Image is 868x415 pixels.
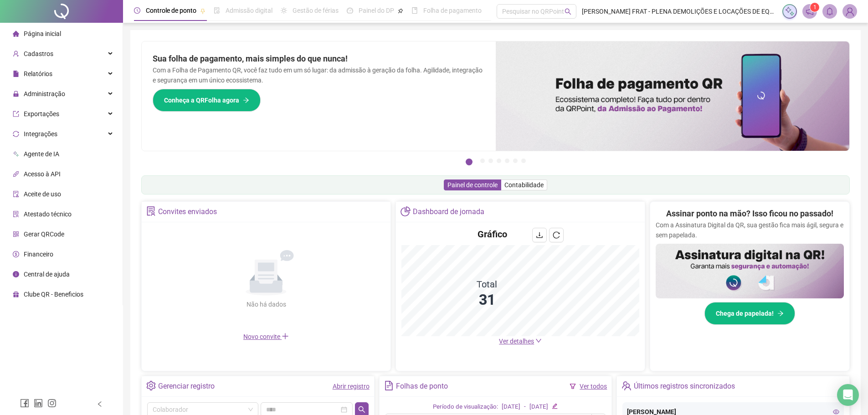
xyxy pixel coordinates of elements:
[24,30,61,37] span: Página inicial
[347,7,353,14] span: dashboard
[13,171,19,177] span: api
[158,379,215,394] div: Gerenciar registro
[826,7,834,15] span: bell
[384,381,394,390] span: file-text
[13,131,19,137] span: sync
[24,231,64,238] span: Gerar QRCode
[24,190,61,198] span: Aceite de uso
[565,8,571,15] span: search
[24,110,59,118] span: Exportações
[496,41,850,151] img: banner%2F8d14a306-6205-4263-8e5b-06e9a85ad873.png
[505,159,509,163] button: 5
[504,181,544,189] span: Contabilidade
[13,111,19,117] span: export
[433,402,498,412] div: Período de visualização:
[97,401,103,407] span: left
[502,402,520,412] div: [DATE]
[282,333,289,340] span: plus
[13,251,19,257] span: dollar
[621,381,631,390] span: team
[837,384,859,406] div: Open Intercom Messenger
[810,3,819,12] sup: 1
[24,271,70,278] span: Central de ajuda
[580,383,607,390] a: Ver todos
[243,97,249,103] span: arrow-right
[813,4,817,10] span: 1
[666,207,833,220] h2: Assinar ponto na mão? Isso ficou no passado!
[411,7,418,14] span: book
[582,6,777,16] span: [PERSON_NAME] FRAT - PLENA DEMOLIÇÕES E LOCAÇÕES DE EQUIPAMEN
[13,51,19,57] span: user-add
[529,402,548,412] div: [DATE]
[497,159,501,163] button: 4
[146,7,196,14] span: Controle de ponto
[24,251,53,258] span: Financeiro
[20,399,29,408] span: facebook
[153,89,261,112] button: Conheça a QRFolha agora
[359,7,394,14] span: Painel do DP
[536,231,543,239] span: download
[401,206,410,216] span: pie-chart
[521,159,526,163] button: 7
[146,206,156,216] span: solution
[704,302,795,325] button: Chega de papelada!
[24,130,57,138] span: Integrações
[716,308,774,318] span: Chega de papelada!
[164,95,239,105] span: Conheça a QRFolha agora
[833,409,839,415] span: eye
[281,7,287,14] span: sun
[499,338,534,345] span: Ver detalhes
[214,7,220,14] span: file-done
[24,90,65,97] span: Administração
[806,7,814,15] span: notification
[224,299,308,309] div: Não há dados
[47,399,56,408] span: instagram
[200,8,205,14] span: pushpin
[134,7,140,14] span: clock-circle
[488,159,493,163] button: 3
[13,271,19,277] span: info-circle
[24,210,72,218] span: Atestado técnico
[158,204,217,220] div: Convites enviados
[34,399,43,408] span: linkedin
[570,383,576,389] span: filter
[24,70,52,77] span: Relatórios
[13,91,19,97] span: lock
[24,170,61,178] span: Acesso à API
[13,71,19,77] span: file
[24,50,53,57] span: Cadastros
[466,159,473,165] button: 1
[777,310,784,317] span: arrow-right
[24,291,83,298] span: Clube QR - Beneficios
[153,65,485,85] p: Com a Folha de Pagamento QR, você faz tudo em um só lugar: da admissão à geração da folha. Agilid...
[843,5,857,18] img: 64922
[226,7,272,14] span: Admissão digital
[656,220,844,240] p: Com a Assinatura Digital da QR, sua gestão fica mais ágil, segura e sem papelada.
[413,204,484,220] div: Dashboard de jornada
[553,231,560,239] span: reload
[24,150,59,158] span: Agente de IA
[447,181,498,189] span: Painel de controle
[153,52,485,65] h2: Sua folha de pagamento, mais simples do que nunca!
[535,338,542,344] span: down
[478,228,507,241] h4: Gráfico
[13,231,19,237] span: qrcode
[524,402,526,412] div: -
[513,159,518,163] button: 6
[243,333,289,340] span: Novo convite
[13,31,19,37] span: home
[13,191,19,197] span: audit
[146,381,156,390] span: setting
[13,211,19,217] span: solution
[398,8,403,14] span: pushpin
[358,406,365,413] span: search
[552,403,558,409] span: edit
[13,291,19,297] span: gift
[333,383,370,390] a: Abrir registro
[634,379,735,394] div: Últimos registros sincronizados
[423,7,482,14] span: Folha de pagamento
[293,7,339,14] span: Gestão de férias
[785,6,795,16] img: sparkle-icon.fc2bf0ac1784a2077858766a79e2daf3.svg
[499,338,542,345] a: Ver detalhes down
[656,244,844,298] img: banner%2F02c71560-61a6-44d4-94b9-c8ab97240462.png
